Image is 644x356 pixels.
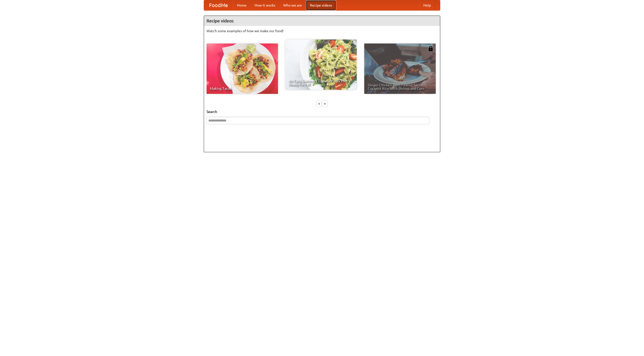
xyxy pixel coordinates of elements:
a: Home [233,0,251,10]
h4: Recipe videos [204,16,440,26]
p: Watch some examples of how we make our food! [207,28,437,33]
a: Who we are [279,0,306,10]
a: Recipe videos [306,0,336,10]
img: 483408.png [428,46,433,51]
a: FoodMe [204,0,233,10]
h5: Search [207,109,437,114]
div: » [323,100,327,107]
a: An Easy, Summery Tomato Pasta That's Ready for Fall [285,39,357,90]
a: Help [419,0,435,10]
a: How it works [251,0,279,10]
span: An Easy, Summery Tomato Pasta That's Ready for Fall [289,79,353,86]
div: « [317,100,321,107]
a: Making Tacos [207,44,278,94]
span: Making Tacos [210,87,274,90]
